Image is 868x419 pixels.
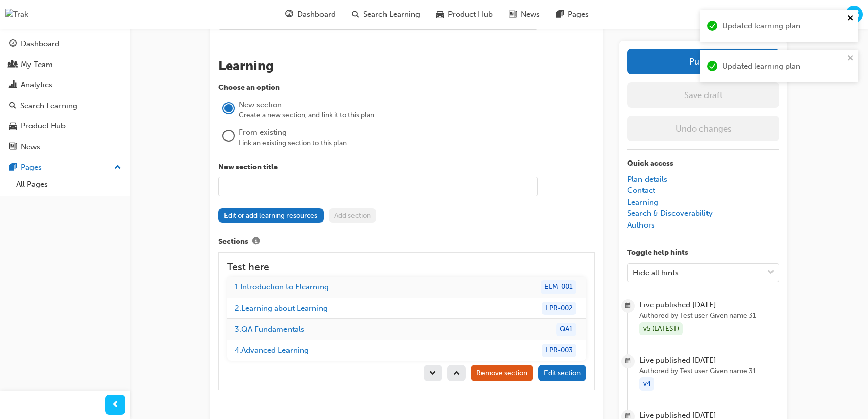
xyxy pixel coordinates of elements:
[847,14,854,25] button: close
[20,100,77,112] div: Search Learning
[639,377,654,391] div: v4
[235,304,328,313] a: 2.Learning about Learning
[235,282,329,292] a: 1.Introduction to Elearning
[476,369,527,377] span: Remove section
[4,117,125,136] a: Product Hub
[541,280,576,294] div: ELM-001
[627,209,713,218] a: Search & Discoverability
[447,365,466,381] button: up-icon
[235,346,309,355] a: 4.Advanced Learning
[9,81,17,90] span: chart-icon
[248,235,264,248] button: Sections
[4,96,125,115] a: Search Learning
[227,261,586,273] h3: Test here
[639,322,683,336] div: v5 (LATEST)
[12,177,125,192] a: All Pages
[521,9,540,20] span: News
[4,76,125,94] a: Analytics
[627,198,658,207] a: Learning
[556,323,576,336] div: QA1
[424,365,442,381] button: down-icon
[239,110,595,120] div: Create a new section, and link it to this plan
[639,354,779,366] span: Live published [DATE]
[847,54,854,66] button: close
[436,8,444,21] span: car-icon
[568,9,589,20] span: Pages
[218,162,595,173] label: New section title
[239,99,595,111] div: New section
[4,33,125,158] button: DashboardMy TeamAnalyticsSearch LearningProduct HubNews
[627,247,779,259] p: Toggle help hints
[218,208,324,223] button: Edit or add learning resources
[5,9,28,20] img: Trak
[544,369,581,377] span: Edit section
[471,365,533,381] button: trash-iconRemove section
[639,366,779,377] span: Authored by Test user Given name 31
[4,158,125,177] button: Pages
[218,82,595,94] p: Choose an option
[633,267,679,278] div: Hide all hints
[501,4,548,25] a: news-iconNews
[722,60,844,72] div: Updated learning plan
[277,4,344,25] a: guage-iconDashboard
[627,220,655,230] a: Authors
[352,8,359,21] span: search-icon
[625,300,631,312] span: calendar-icon
[9,102,16,111] span: search-icon
[453,370,460,378] span: up-icon
[114,161,121,174] span: up-icon
[21,120,66,132] div: Product Hub
[627,49,779,74] button: Publish
[627,82,779,108] button: Save draft
[239,126,595,138] div: From existing
[9,40,17,49] span: guage-icon
[627,186,655,195] a: Contact
[767,266,775,279] span: down-icon
[218,58,595,74] h2: Learning
[4,35,125,53] a: Dashboard
[429,370,436,378] span: down-icon
[21,141,40,153] div: News
[542,302,576,315] div: LPR-002
[548,4,597,25] a: pages-iconPages
[329,208,377,223] button: Add section
[448,9,493,20] span: Product Hub
[627,175,667,184] a: Plan details
[21,59,53,71] div: My Team
[722,20,844,32] div: Updated learning plan
[285,8,293,21] span: guage-icon
[218,235,595,248] label: Sections
[542,344,576,358] div: LPR-003
[252,238,260,246] span: info-icon
[627,158,779,170] p: Quick access
[21,162,42,173] div: Pages
[639,299,779,311] span: Live published [DATE]
[239,138,595,148] div: Link an existing section to this plan
[344,4,428,25] a: search-iconSearch Learning
[112,399,119,411] span: prev-icon
[556,8,564,21] span: pages-icon
[4,138,125,156] a: News
[9,163,17,172] span: pages-icon
[297,9,336,20] span: Dashboard
[627,116,779,141] button: Undo changes
[428,4,501,25] a: car-iconProduct Hub
[363,9,420,20] span: Search Learning
[9,60,17,70] span: people-icon
[9,122,17,131] span: car-icon
[639,310,779,322] span: Authored by Test user Given name 31
[21,38,59,50] div: Dashboard
[235,325,304,334] a: 3.QA Fundamentals
[845,6,863,23] button: TG
[21,79,52,91] div: Analytics
[509,8,517,21] span: news-icon
[625,355,631,368] span: calendar-icon
[9,143,17,152] span: news-icon
[538,365,587,381] button: pencil-iconEdit section
[4,55,125,74] a: My Team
